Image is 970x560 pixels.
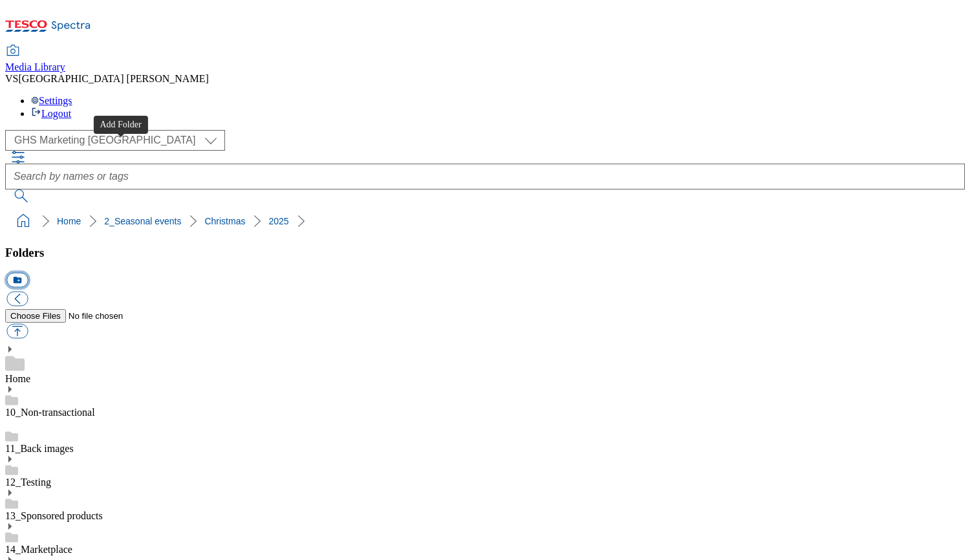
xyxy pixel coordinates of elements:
[13,211,34,232] a: home
[31,95,72,106] a: Settings
[268,216,288,226] a: 2025
[5,443,74,454] a: 11_Back images
[57,216,81,226] a: Home
[31,108,71,119] a: Logout
[5,477,51,488] a: 12_Testing
[104,216,181,226] a: 2_Seasonal events
[5,46,65,73] a: Media Library
[5,544,72,555] a: 14_Marketplace
[5,373,30,384] a: Home
[5,407,95,418] a: 10_Non-transactional
[5,61,65,72] span: Media Library
[5,73,18,84] span: VS
[18,73,208,84] span: [GEOGRAPHIC_DATA] [PERSON_NAME]
[5,209,965,233] nav: breadcrumb
[5,164,965,189] input: Search by names or tags
[204,216,245,226] a: Christmas
[5,246,965,260] h3: Folders
[5,510,103,521] a: 13_Sponsored products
